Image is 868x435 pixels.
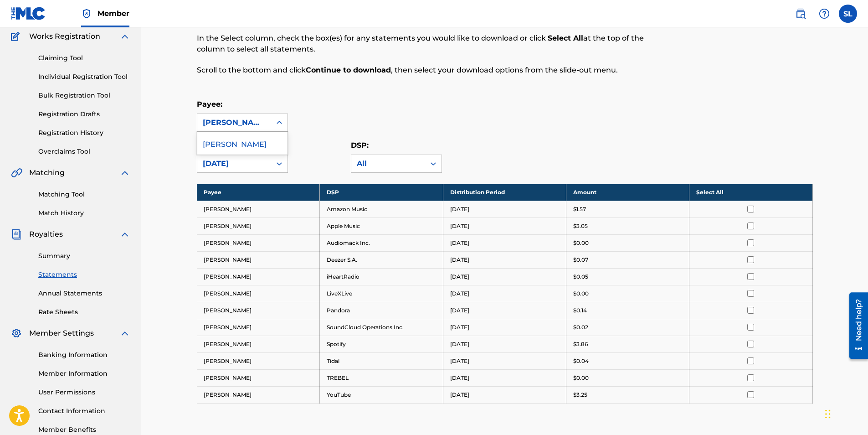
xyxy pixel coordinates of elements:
img: Works Registration [11,31,23,42]
a: Claiming Tool [38,53,130,63]
div: Drag [825,400,831,428]
img: Top Rightsholder [81,8,92,19]
a: Member Benefits [38,425,130,435]
img: help [819,8,830,19]
p: $0.00 [573,374,589,382]
td: [PERSON_NAME] [197,201,320,217]
div: [PERSON_NAME] [197,132,288,155]
td: [DATE] [443,386,566,403]
p: $0.00 [573,290,589,298]
th: Select All [689,184,812,201]
img: Royalties [11,229,22,240]
th: Amount [566,184,689,201]
span: Member Settings [29,328,94,339]
a: Registration Drafts [38,109,130,119]
td: TREBEL [320,369,443,386]
span: Royalties [29,229,63,240]
td: [DATE] [443,268,566,285]
td: [DATE] [443,369,566,386]
td: [DATE] [443,251,566,268]
span: Member [98,8,129,19]
a: Summary [38,251,130,261]
p: $3.05 [573,222,588,230]
td: Deezer S.A. [320,251,443,268]
a: Overclaims Tool [38,147,130,156]
a: Member Information [38,369,130,378]
td: SoundCloud Operations Inc. [320,319,443,336]
td: [PERSON_NAME] [197,336,320,352]
p: In the Select column, check the box(es) for any statements you would like to download or click at... [197,33,671,55]
th: Payee [197,184,320,201]
p: $3.86 [573,340,588,348]
a: Match History [38,208,130,218]
td: Tidal [320,352,443,369]
label: DSP: [351,141,369,150]
td: [PERSON_NAME] [197,234,320,251]
td: [DATE] [443,234,566,251]
p: $1.57 [573,205,586,213]
div: All [357,158,420,169]
td: [DATE] [443,201,566,217]
td: [PERSON_NAME] [197,352,320,369]
a: Registration History [38,128,130,138]
td: [DATE] [443,302,566,319]
td: [PERSON_NAME] [197,386,320,403]
td: [PERSON_NAME] [197,268,320,285]
a: Matching Tool [38,190,130,199]
a: Individual Registration Tool [38,72,130,82]
td: [PERSON_NAME] [197,285,320,302]
td: [PERSON_NAME] [197,251,320,268]
a: Public Search [791,5,810,23]
span: Works Registration [29,31,100,42]
td: [PERSON_NAME] [197,369,320,386]
p: $3.25 [573,391,587,399]
td: [DATE] [443,285,566,302]
p: $0.05 [573,273,588,281]
p: $0.00 [573,239,589,247]
a: Banking Information [38,350,130,360]
td: YouTube [320,386,443,403]
td: Audiomack Inc. [320,234,443,251]
img: search [795,8,806,19]
p: $0.04 [573,357,589,365]
strong: Select All [548,34,583,42]
img: MLC Logo [11,7,46,20]
td: [PERSON_NAME] [197,319,320,336]
div: [PERSON_NAME] [203,117,266,128]
img: expand [119,167,130,178]
td: Apple Music [320,217,443,234]
p: $0.14 [573,306,587,315]
td: [DATE] [443,336,566,352]
label: Payee: [197,100,222,109]
th: DSP [320,184,443,201]
a: Statements [38,270,130,280]
td: [PERSON_NAME] [197,217,320,234]
td: [DATE] [443,319,566,336]
a: Contact Information [38,406,130,416]
p: $0.07 [573,256,588,264]
img: Member Settings [11,328,22,339]
td: Spotify [320,336,443,352]
img: expand [119,31,130,42]
p: Scroll to the bottom and click , then select your download options from the slide-out menu. [197,65,671,76]
td: [DATE] [443,217,566,234]
td: Amazon Music [320,201,443,217]
div: User Menu [839,5,857,23]
iframe: Chat Widget [822,391,868,435]
div: Help [815,5,833,23]
td: LiveXLive [320,285,443,302]
span: Matching [29,167,65,178]
div: [DATE] [203,158,266,169]
a: User Permissions [38,388,130,397]
img: Matching [11,167,22,178]
td: [DATE] [443,352,566,369]
td: iHeartRadio [320,268,443,285]
iframe: Resource Center [842,289,868,362]
strong: Continue to download [306,66,391,74]
th: Distribution Period [443,184,566,201]
td: [PERSON_NAME] [197,302,320,319]
img: expand [119,229,130,240]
